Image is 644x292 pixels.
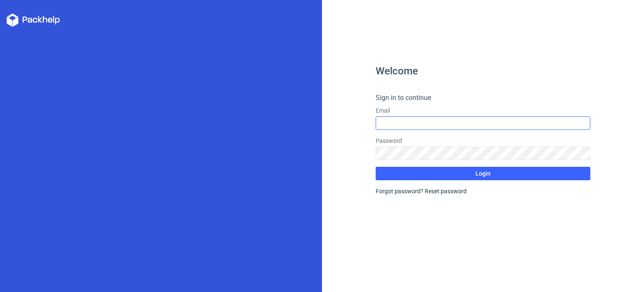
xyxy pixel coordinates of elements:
[376,93,590,103] h4: Sign in to continue
[376,137,590,145] label: Password
[475,171,491,176] span: Login
[376,167,590,180] button: Login
[376,106,590,115] label: Email
[425,188,467,195] a: Reset password
[376,66,590,76] h1: Welcome
[376,187,590,195] div: Forgot password?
